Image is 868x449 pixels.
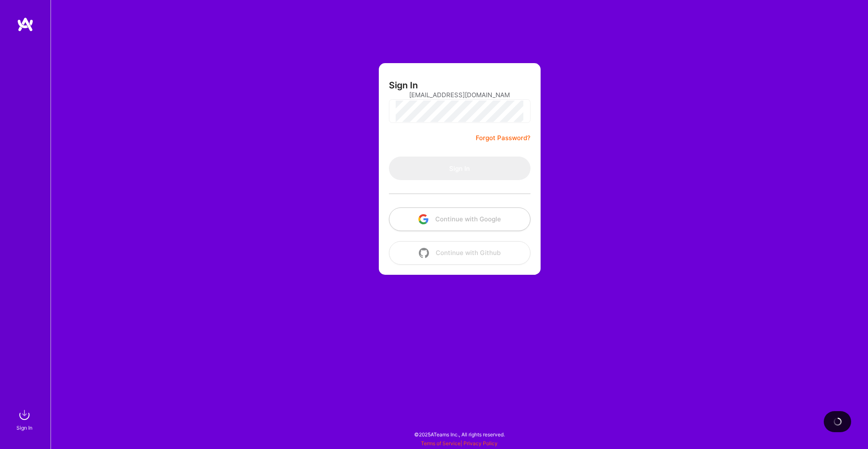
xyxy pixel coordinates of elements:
[389,207,530,231] button: Continue with Google
[18,406,33,432] a: sign inSign In
[421,440,461,446] a: Terms of Service
[463,440,498,446] a: Privacy Policy
[833,417,842,426] img: loading
[421,440,498,446] span: |
[409,84,510,106] input: Email...
[51,424,868,445] div: © 2025 ATeams Inc., All rights reserved.
[16,423,32,432] div: Sign In
[389,80,418,90] h3: Sign In
[476,133,530,143] a: Forgot Password?
[389,241,530,265] button: Continue with Github
[16,406,33,423] img: sign in
[389,157,530,180] button: Sign In
[17,17,34,32] img: logo
[418,214,429,224] img: icon
[419,248,429,258] img: icon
